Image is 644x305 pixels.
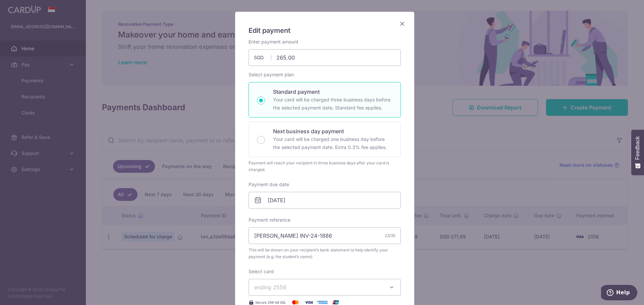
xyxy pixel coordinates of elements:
span: Feedback [635,136,641,160]
p: Next business day payment [273,127,392,135]
button: Feedback - Show survey [631,130,644,175]
span: ending 2556 [254,284,286,291]
div: Payment will reach your recipient in three business days after your card is charged. [249,160,401,173]
h5: Edit payment [249,25,401,36]
p: Your card will be charged one business day before the selected payment date. Extra 0.3% fee applies. [273,135,392,151]
p: Standard payment [273,88,392,96]
input: DD / MM / YYYY [249,192,401,209]
label: Select card [249,268,274,275]
label: Select payment plan [249,71,294,78]
label: Enter payment amount [249,39,299,45]
iframe: Opens a widget where you can find more information [601,285,637,302]
input: 0.00 [249,49,401,66]
button: ending 2556 [249,279,401,296]
p: Your card will be charged three business days before the selected payment date. Standard fee appl... [273,96,392,112]
div: 23/35 [385,232,395,239]
label: Payment reference [249,217,290,223]
button: Close [398,20,406,28]
label: Payment due date [249,181,289,188]
span: Secure 256-bit SSL [255,300,286,305]
span: SGD [254,54,271,61]
span: This will be shown on your recipient’s bank statement to help identify your payment (e.g. the stu... [249,247,401,260]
